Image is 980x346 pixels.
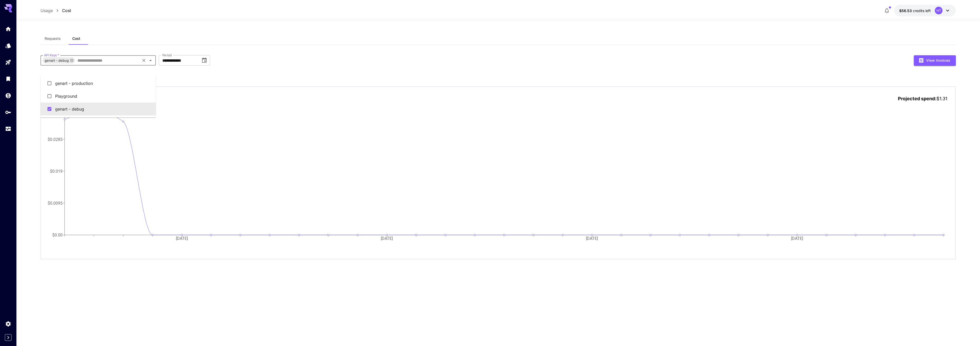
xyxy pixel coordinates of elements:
label: Period [162,53,172,57]
div: Library [5,76,11,82]
span: Requests [45,36,61,41]
div: Home [5,26,11,32]
span: Projected spend: [898,96,936,101]
span: $1.31 [936,96,947,101]
a: View Invoices [914,58,956,62]
button: Close [147,57,154,64]
div: Wallet [5,92,11,99]
button: Clear [140,57,147,64]
tspan: [DATE] [381,236,393,241]
label: API Keys [44,53,59,57]
div: HT [935,7,943,14]
button: Choose date, selected date is Oct 1, 2025 [199,55,209,66]
button: $56.52548HT [894,5,956,16]
div: Models [5,42,11,49]
div: genart - debug [43,57,75,63]
button: Expand sidebar [5,334,12,341]
span: Cost [72,36,80,41]
tspan: $0.0285 [48,137,63,142]
li: genart - production [41,77,156,90]
tspan: $0.00 [52,232,63,237]
li: genart - debug [41,103,156,115]
tspan: $0.0095 [48,201,63,205]
div: Settings [5,321,11,327]
a: Cost [62,7,71,14]
li: Playground [41,90,156,103]
tspan: $0.019 [50,169,63,174]
a: Usage [41,7,53,14]
div: API Keys [5,109,11,115]
span: credits left [913,8,931,13]
tspan: [DATE] [791,236,803,241]
span: $56.53 [899,8,913,13]
div: $56.52548 [899,8,931,13]
span: genart - debug [43,58,71,63]
tspan: [DATE] [586,236,598,241]
div: Playground [5,59,11,66]
div: Usage [5,126,11,132]
nav: breadcrumb [41,7,71,14]
button: View Invoices [914,55,956,66]
tspan: [DATE] [176,236,188,241]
